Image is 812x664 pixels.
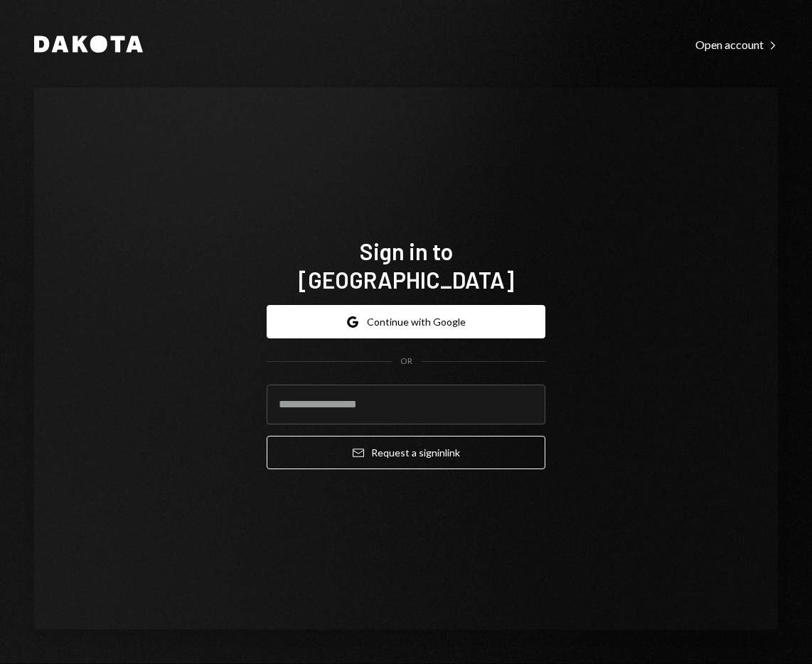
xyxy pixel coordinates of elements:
[400,355,412,368] div: OR
[267,305,545,338] button: Continue with Google
[267,237,545,294] h1: Sign in to [GEOGRAPHIC_DATA]
[695,38,778,52] div: Open account
[267,436,545,469] button: Request a signinlink
[695,36,778,52] a: Open account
